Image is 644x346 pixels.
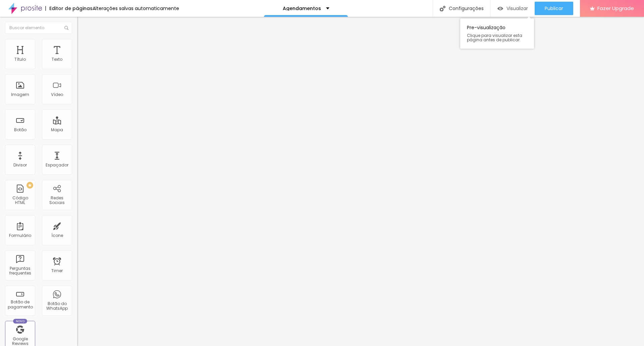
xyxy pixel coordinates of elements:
[44,301,70,311] div: Botão do WhatsApp
[9,233,31,238] div: Formulário
[14,128,26,132] div: Botão
[77,17,644,346] iframe: Editor
[7,266,33,276] div: Perguntas frequentes
[535,2,573,15] button: Publicar
[13,319,28,324] div: Novo
[7,300,33,309] div: Botão de pagamento
[52,57,62,62] div: Texto
[11,92,29,97] div: Imagem
[467,33,527,42] span: Clique para visualizar esta página antes de publicar.
[506,6,528,11] span: Visualizar
[51,268,63,273] div: Timer
[497,6,503,11] img: view-1.svg
[14,57,26,62] div: Título
[51,92,63,97] div: Vídeo
[64,26,68,30] img: Icone
[491,2,535,15] button: Visualizar
[93,6,179,11] div: Alterações salvas automaticamente
[545,6,563,11] span: Publicar
[5,22,72,34] input: Buscar elemento
[51,128,63,132] div: Mapa
[460,18,534,49] div: Pre-visualização
[597,5,634,11] span: Fazer Upgrade
[13,163,27,167] div: Divisor
[283,6,321,11] p: Agendamentos
[45,6,93,11] div: Editor de páginas
[46,163,68,167] div: Espaçador
[440,6,445,11] img: Icone
[7,196,33,205] div: Código HTML
[44,196,70,205] div: Redes Sociais
[51,233,63,238] div: Ícone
